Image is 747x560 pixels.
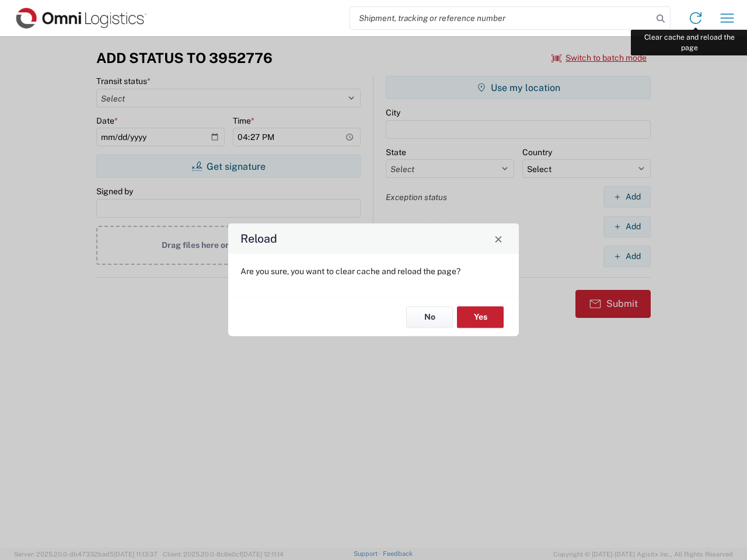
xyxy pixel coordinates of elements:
p: Are you sure, you want to clear cache and reload the page? [240,266,507,276]
h4: Reload [240,230,277,247]
button: Close [490,230,507,247]
button: No [406,306,453,328]
input: Shipment, tracking or reference number [350,7,652,29]
button: Yes [457,306,504,328]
